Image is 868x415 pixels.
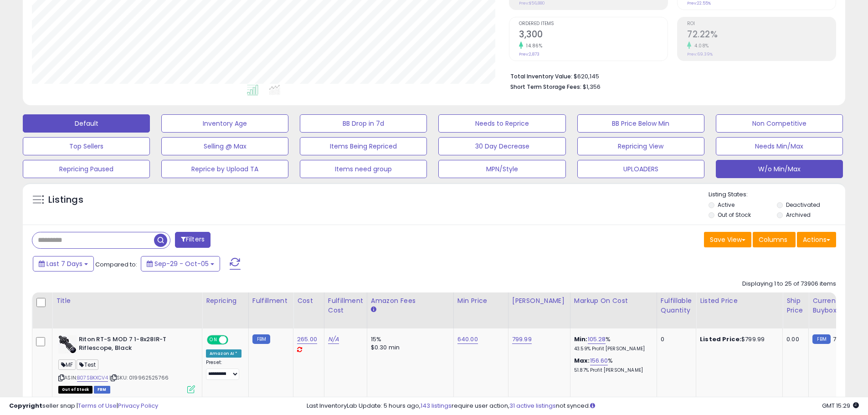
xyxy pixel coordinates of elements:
button: Last 7 Days [33,256,94,272]
a: B07SBKXCV4 [77,374,108,382]
p: 51.87% Profit [PERSON_NAME] [574,367,650,374]
span: ON [208,336,219,344]
div: Preset: [206,359,241,380]
span: 2025-10-13 15:29 GMT [822,401,859,410]
small: 4.08% [691,42,709,49]
span: $1,356 [583,82,601,91]
div: Fulfillment Cost [328,296,363,315]
span: 799.99 [833,335,853,343]
button: UPLOADERS [577,160,704,178]
button: Top Sellers [23,137,150,155]
b: Riton RT-S MOD 7 1-8x28IR-T Riflescope, Black [79,335,190,354]
span: Sep-29 - Oct-05 [154,259,209,268]
button: Needs Min/Max [716,137,843,155]
div: Min Price [457,296,504,306]
div: Displaying 1 to 25 of 73906 items [742,280,836,288]
a: 156.60 [590,356,608,365]
div: % [574,335,650,352]
label: Active [718,201,734,209]
button: Filters [175,232,211,248]
div: Listed Price [700,296,779,306]
button: Reprice by Upload TA [161,160,288,178]
div: Markup on Cost [574,296,653,306]
small: Prev: 2,873 [519,51,539,57]
span: FBM [94,386,110,394]
small: 14.86% [523,42,542,49]
div: Current Buybox Price [812,296,859,315]
span: Last 7 Days [46,259,82,268]
span: Ordered Items [519,21,668,26]
small: Prev: $56,880 [519,0,545,6]
small: FBM [812,334,830,344]
button: Items Being Repriced [300,137,427,155]
a: Terms of Use [78,401,117,410]
small: FBM [252,334,270,344]
label: Deactivated [786,201,820,209]
b: Total Inventory Value: [510,72,572,80]
strong: Copyright [9,401,42,410]
span: Compared to: [95,260,137,269]
div: $0.30 min [371,343,447,352]
label: Out of Stock [718,211,751,219]
div: Fulfillable Quantity [661,296,692,315]
button: Items need group [300,160,427,178]
div: Ship Price [786,296,805,315]
a: Privacy Policy [118,401,158,410]
button: BB Price Below Min [577,114,704,133]
button: Save View [704,232,751,247]
b: Min: [574,335,588,343]
small: Prev: 22.55% [687,0,711,6]
h5: Listings [48,194,83,206]
div: Amazon AI * [206,349,241,358]
button: Columns [753,232,796,247]
h2: 3,300 [519,29,668,41]
div: Fulfillment [252,296,289,306]
span: All listings that are currently out of stock and unavailable for purchase on Amazon [58,386,92,394]
button: 30 Day Decrease [438,137,565,155]
a: 105.28 [588,335,606,344]
p: Listing States: [709,190,845,199]
div: ASIN: [58,335,195,392]
div: $799.99 [700,335,776,343]
b: Short Term Storage Fees: [510,83,581,91]
button: W/o Min/Max [716,160,843,178]
h2: 72.22% [687,29,836,41]
div: % [574,357,650,374]
small: Amazon Fees. [371,306,376,314]
small: Prev: 69.39% [687,51,713,57]
a: 143 listings [421,401,452,410]
span: | SKU: 019962525766 [109,374,169,381]
label: Archived [786,211,811,219]
span: MF [58,359,76,370]
button: Actions [797,232,836,247]
img: 418hPfOYIiL._SL40_.jpg [58,335,77,354]
button: Default [23,114,150,133]
span: ROI [687,21,836,26]
a: 31 active listings [509,401,556,410]
div: Last InventoryLab Update: 5 hours ago, require user action, not synced. [307,402,859,410]
div: 0 [661,335,689,343]
div: Title [56,296,198,306]
button: Repricing View [577,137,704,155]
div: Repricing [206,296,245,306]
button: Repricing Paused [23,160,150,178]
div: 0.00 [786,335,801,343]
span: Test [77,359,98,370]
div: 15% [371,335,447,343]
button: Non Competitive [716,114,843,133]
span: Columns [759,235,787,244]
button: Inventory Age [161,114,288,133]
b: Listed Price: [700,335,741,343]
button: MPN/Style [438,160,565,178]
a: 799.99 [512,335,532,344]
div: seller snap | | [9,402,158,410]
b: Max: [574,356,590,365]
a: 265.00 [297,335,317,344]
th: The percentage added to the cost of goods (COGS) that forms the calculator for Min & Max prices. [570,292,657,328]
a: 640.00 [457,335,478,344]
div: [PERSON_NAME] [512,296,566,306]
button: Sep-29 - Oct-05 [141,256,220,272]
p: 43.59% Profit [PERSON_NAME] [574,346,650,352]
button: Selling @ Max [161,137,288,155]
button: BB Drop in 7d [300,114,427,133]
